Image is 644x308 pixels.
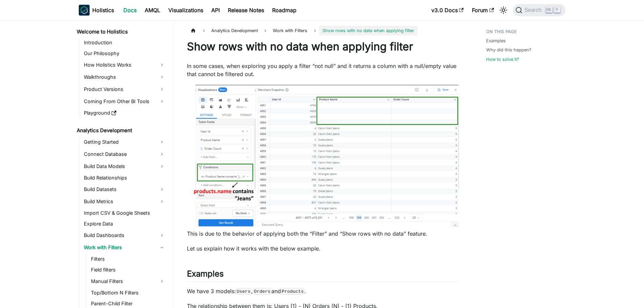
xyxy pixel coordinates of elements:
a: AMQL [141,5,164,16]
p: This is due to the behavior of applying both the “Filter” and “Show rows with no data” feature. [187,230,459,238]
b: Holistics [92,6,114,14]
img: Holistics [79,5,90,16]
a: Walkthroughs [82,72,167,82]
a: Top/Bottom N Filters [89,288,167,298]
a: Build Datasets [82,184,167,195]
a: Examples [486,38,506,44]
a: API [207,5,224,16]
a: Manual Filters [89,276,167,287]
a: Build Metrics [82,196,167,207]
a: Playground [82,108,167,118]
a: Home page [187,26,200,35]
a: v3.0 Docs [427,5,468,16]
p: Let us explain how it works with the below example. [187,244,459,253]
nav: Breadcrumbs [187,26,459,35]
h2: Examples [187,269,459,282]
a: Our Philosophy [82,49,167,58]
button: Search (Ctrl+K) [513,4,565,16]
a: Roadmap [268,5,301,16]
a: Connect Database [82,149,167,160]
code: Products [281,288,305,295]
a: Welcome to Holistics [75,27,167,37]
a: Coming From Other BI Tools [82,96,167,107]
nav: Docs sidebar [72,20,173,308]
span: Search [522,7,546,13]
a: Analytics Development [75,126,167,135]
a: Introduction [82,38,167,47]
button: Switch between dark and light mode (currently light mode) [498,5,509,16]
a: Visualizations [164,5,207,16]
a: Product Versions [82,84,167,95]
a: Getting Started [82,137,167,147]
a: How Holistics Works [82,60,167,70]
a: HolisticsHolistics [79,5,114,16]
p: We have 3 models: , and . [187,287,459,295]
span: Analytics Development [208,26,261,35]
span: Show rows with no data when applying filter [319,26,418,35]
code: Orders [253,288,271,295]
a: Import CSV & Google Sheets [82,208,167,218]
h1: Show rows with no data when applying filter [187,40,459,53]
a: Why did this happen? [486,47,531,53]
p: In some cases, when exploring you apply a filter “not null” and it returns a column with a null/e... [187,62,459,78]
a: How to solve it? [486,56,519,63]
a: Forum [468,5,498,16]
a: Work with Filters [82,242,167,253]
a: Filters [89,254,167,264]
a: Field filters [89,265,167,275]
img: Context [187,85,459,228]
a: Docs [119,5,141,16]
a: Explore Data [82,219,167,229]
kbd: K [554,7,560,13]
span: Work with Filters [269,26,311,35]
a: Build Dashboards [82,230,167,241]
code: Users [236,288,252,295]
a: Build Data Models [82,161,167,172]
a: Build Relationships [82,173,167,183]
a: Release Notes [224,5,268,16]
